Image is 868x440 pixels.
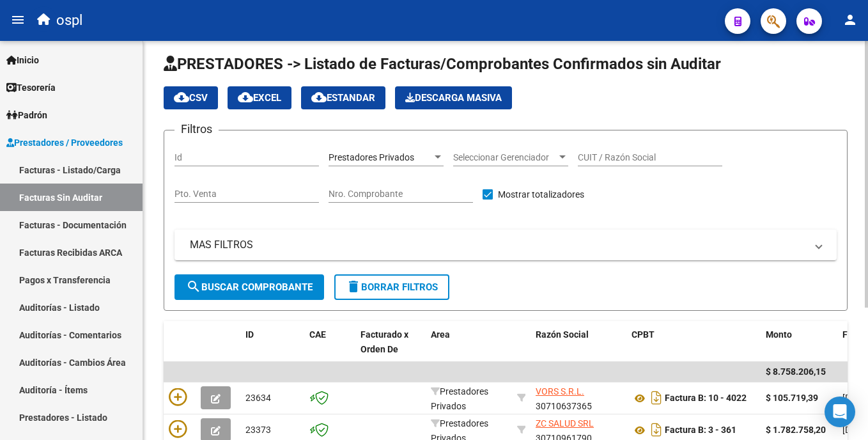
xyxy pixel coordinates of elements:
[355,321,426,377] datatable-header-cell: Facturado x Orden De
[766,366,826,377] span: $ 8.758.206,15
[329,152,414,162] span: Prestadores Privados
[311,90,327,105] mat-icon: cloud_download
[766,425,826,435] strong: $ 1.782.758,20
[536,386,584,397] span: VORS S.R.L.
[766,393,818,403] strong: $ 105.719,39
[309,329,326,340] span: CAE
[426,321,512,377] datatable-header-cell: Area
[301,86,385,109] button: Estandar
[174,92,208,104] span: CSV
[238,90,253,105] mat-icon: cloud_download
[334,274,449,300] button: Borrar Filtros
[648,420,665,440] i: Descargar documento
[6,81,56,95] span: Tesorería
[498,187,584,202] span: Mostrar totalizadores
[346,279,361,294] mat-icon: delete
[190,238,806,252] mat-panel-title: MAS FILTROS
[228,86,291,109] button: EXCEL
[174,120,219,138] h3: Filtros
[304,321,355,377] datatable-header-cell: CAE
[531,321,626,377] datatable-header-cell: Razón Social
[431,386,488,411] span: Prestadores Privados
[360,329,408,354] span: Facturado x Orden De
[766,329,792,340] span: Monto
[245,329,254,340] span: ID
[238,92,281,104] span: EXCEL
[536,329,589,340] span: Razón Social
[245,425,271,435] span: 23373
[164,55,721,73] span: PRESTADORES -> Listado de Facturas/Comprobantes Confirmados sin Auditar
[632,329,655,340] span: CPBT
[536,384,621,411] div: 30710637365
[665,425,736,436] strong: Factura B: 3 - 361
[245,393,271,403] span: 23634
[174,90,189,105] mat-icon: cloud_download
[842,12,858,27] mat-icon: person
[186,281,313,293] span: Buscar Comprobante
[346,281,438,293] span: Borrar Filtros
[536,418,594,428] span: ZC SALUD SRL
[6,53,39,67] span: Inicio
[10,12,26,27] mat-icon: menu
[6,136,123,150] span: Prestadores / Proveedores
[648,388,665,408] i: Descargar documento
[174,274,324,300] button: Buscar Comprobante
[6,108,47,122] span: Padrón
[311,92,375,104] span: Estandar
[395,86,512,109] app-download-masive: Descarga masiva de comprobantes (adjuntos)
[405,92,502,104] span: Descarga Masiva
[431,329,450,340] span: Area
[164,86,218,109] button: CSV
[761,321,837,377] datatable-header-cell: Monto
[626,321,761,377] datatable-header-cell: CPBT
[395,86,512,109] button: Descarga Masiva
[453,152,557,163] span: Seleccionar Gerenciador
[825,397,855,427] div: Open Intercom Messenger
[240,321,304,377] datatable-header-cell: ID
[186,279,201,294] mat-icon: search
[174,230,837,260] mat-expansion-panel-header: MAS FILTROS
[665,393,747,404] strong: Factura B: 10 - 4022
[56,6,82,35] span: ospl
